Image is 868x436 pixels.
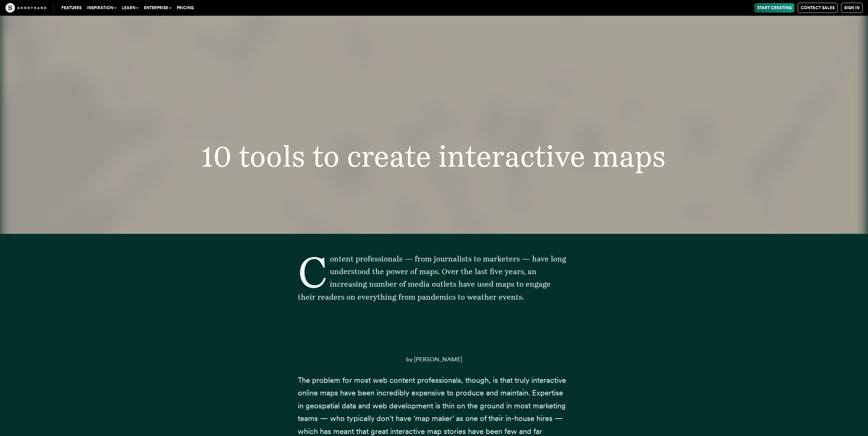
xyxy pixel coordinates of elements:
button: Enterprise [141,3,174,13]
button: Inspiration [84,3,119,13]
h1: 10 tools to create interactive maps [184,142,684,171]
a: Start Creating [754,3,794,13]
a: Sign in [841,3,863,13]
a: Features [59,3,84,13]
a: Contact Sales [798,3,838,13]
button: Learn [119,3,141,13]
img: The Craft [5,3,46,13]
a: Pricing [174,3,196,13]
span: Content professionals — from journalists to marketers — have long understood the power of maps. O... [298,254,566,301]
p: by [PERSON_NAME] [298,352,571,366]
